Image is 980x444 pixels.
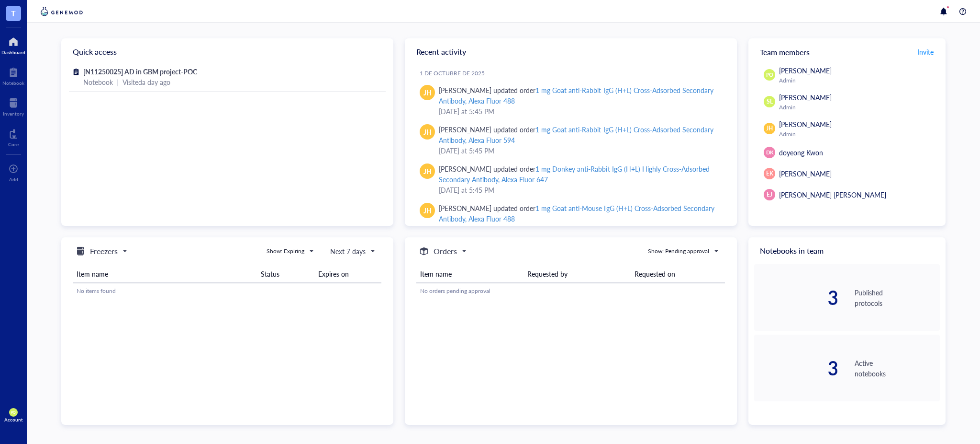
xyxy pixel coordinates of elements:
[423,87,432,98] span: JH
[3,95,24,117] a: Inventory
[405,38,737,65] div: Recent activity
[779,66,832,75] span: [PERSON_NAME]
[2,65,24,86] a: Notebook
[314,265,381,283] th: Expires on
[2,80,24,86] div: Notebook
[77,287,378,295] div: No items found
[3,111,24,117] div: Inventory
[330,247,374,256] span: Next 7 days
[779,104,936,111] div: Admin
[267,247,304,256] div: Show: Expiring
[83,67,197,76] span: [N11250025] AD in GBM project-POC
[423,127,432,137] span: JH
[648,247,709,256] div: Show: Pending approval
[9,176,18,182] div: Add
[420,70,729,77] div: 1 de octubre de 2025
[439,125,713,145] div: 1 mg Goat anti-Rabbit IgG (H+L) Cross-Adsorbed Secondary Antibody, Alexa Fluor 594
[766,71,773,79] span: PO
[779,119,832,129] span: [PERSON_NAME]
[766,169,773,178] span: EK
[439,203,714,223] div: 1 mg Goat anti-Mouse IgG (H+L) Cross-Adsorbed Secondary Antibody, Alexa Fluor 488
[439,124,722,145] div: [PERSON_NAME] updated order
[439,185,722,195] div: [DATE] at 5:45 PM
[766,124,773,133] span: JH
[439,85,722,106] div: [PERSON_NAME] updated order
[631,265,725,283] th: Requested on
[1,49,25,55] div: Dashboard
[412,120,729,160] a: JH[PERSON_NAME] updated order1 mg Goat anti-Rabbit IgG (H+L) Cross-Adsorbed Secondary Antibody, A...
[61,38,393,65] div: Quick access
[855,287,940,308] div: Published protocols
[779,169,832,178] span: [PERSON_NAME]
[779,148,823,157] span: doyeong Kwon
[523,265,631,283] th: Requested by
[754,288,839,307] div: 3
[766,149,773,157] span: DK
[73,265,257,283] th: Item name
[439,164,710,184] div: 1 mg Donkey anti-Rabbit IgG (H+L) Highly Cross-Adsorbed Secondary Antibody, Alexa Fluor 647
[423,166,432,176] span: JH
[439,203,722,224] div: [PERSON_NAME] updated order
[917,47,934,57] span: Invite
[4,417,23,422] div: Account
[420,287,721,295] div: No orders pending approval
[38,6,85,17] img: genemod-logo
[83,77,113,87] div: Notebook
[439,164,722,185] div: [PERSON_NAME] updated order
[855,358,940,379] div: Active notebooks
[917,44,934,59] button: Invite
[748,38,946,65] div: Team members
[767,97,773,106] span: SL
[117,77,119,87] div: |
[439,85,713,105] div: 1 mg Goat anti-Rabbit IgG (H+L) Cross-Adsorbed Secondary Antibody, Alexa Fluor 488
[412,199,729,238] a: JH[PERSON_NAME] updated order1 mg Goat anti-Mouse IgG (H+L) Cross-Adsorbed Secondary Antibody, Al...
[779,190,886,199] span: [PERSON_NAME] [PERSON_NAME]
[439,106,722,117] div: [DATE] at 5:45 PM
[8,126,19,147] a: Core
[779,130,936,138] div: Admin
[8,141,19,147] div: Core
[11,410,16,415] span: PO
[257,265,314,283] th: Status
[122,77,170,87] div: Visited a day ago
[767,190,772,199] span: EJ
[423,205,432,216] span: JH
[11,7,16,19] span: T
[1,34,25,55] a: Dashboard
[412,160,729,199] a: JH[PERSON_NAME] updated order1 mg Donkey anti-Rabbit IgG (H+L) Highly Cross-Adsorbed Secondary An...
[412,81,729,120] a: JH[PERSON_NAME] updated order1 mg Goat anti-Rabbit IgG (H+L) Cross-Adsorbed Secondary Antibody, A...
[439,145,722,156] div: [DATE] at 5:45 PM
[779,77,936,84] div: Admin
[416,265,523,283] th: Item name
[434,245,457,257] h5: Orders
[754,359,839,378] div: 3
[748,237,946,264] div: Notebooks in team
[779,93,832,102] span: [PERSON_NAME]
[90,245,118,257] h5: Freezers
